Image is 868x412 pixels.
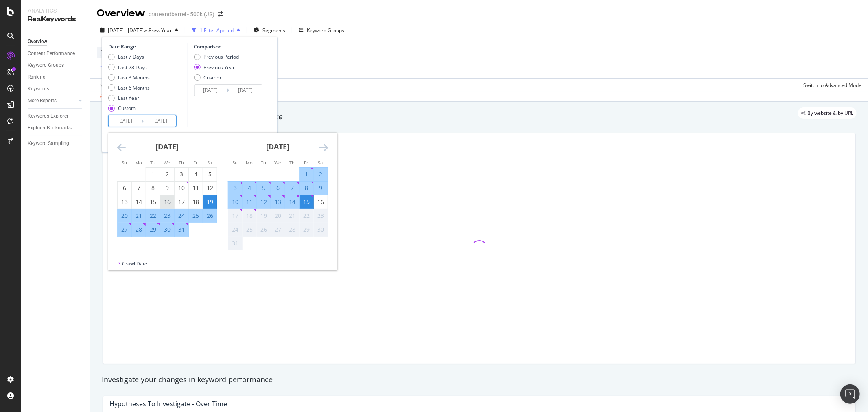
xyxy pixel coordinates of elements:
td: Not available. Friday, August 22, 2025 [299,209,313,223]
div: 5 [203,170,217,178]
div: Last 3 Months [108,74,150,81]
td: Not available. Sunday, August 17, 2025 [228,209,242,223]
div: 1 Filter Applied [200,27,234,34]
td: Choose Thursday, July 17, 2025 as your check-in date. It’s available. [174,195,188,209]
a: Keywords [28,85,84,93]
strong: [DATE] [155,142,179,151]
a: Keyword Groups [28,61,84,70]
div: More Reports [28,96,57,105]
td: Not available. Saturday, August 30, 2025 [313,223,328,237]
div: 12 [203,184,217,192]
div: Keyword Groups [307,27,344,34]
div: 28 [132,226,146,234]
td: Not available. Monday, August 18, 2025 [242,209,256,223]
div: 28 [285,226,299,234]
div: 17 [228,212,242,220]
td: Choose Saturday, July 12, 2025 as your check-in date. It’s available. [203,181,217,195]
div: 21 [132,212,146,220]
small: Tu [150,160,155,166]
div: Previous Year [203,64,235,71]
a: Content Performance [28,49,84,58]
td: Choose Thursday, July 10, 2025 as your check-in date. It’s available. [174,181,188,195]
div: 2 [314,170,328,178]
small: Sa [207,160,212,166]
div: 8 [146,184,160,192]
div: 1 [146,170,160,178]
button: Apply [97,79,120,92]
div: 5 [257,184,271,192]
small: Mo [135,160,142,166]
td: Selected. Saturday, July 26, 2025 [203,209,217,223]
small: Tu [261,160,266,166]
div: 4 [243,184,256,192]
div: Last 6 Months [108,84,150,91]
small: Su [122,160,127,166]
small: Fr [304,160,308,166]
td: Selected. Saturday, August 9, 2025 [313,181,328,195]
div: 13 [271,198,285,206]
td: Choose Saturday, July 5, 2025 as your check-in date. It’s available. [203,167,217,181]
td: Selected. Thursday, July 24, 2025 [174,209,188,223]
div: 20 [271,212,285,220]
div: crateandbarrel - 500k (JS) [149,10,214,18]
div: 30 [314,226,328,234]
div: 26 [257,226,271,234]
div: 29 [300,226,313,234]
div: Custom [194,74,239,81]
a: Keyword Sampling [28,139,84,148]
div: 18 [243,212,256,220]
div: 21 [285,212,299,220]
td: Selected. Tuesday, August 12, 2025 [256,195,271,209]
td: Choose Tuesday, July 15, 2025 as your check-in date. It’s available. [146,195,160,209]
td: Choose Friday, July 4, 2025 as your check-in date. It’s available. [188,167,203,181]
div: 1 [300,170,313,178]
td: Choose Friday, July 11, 2025 as your check-in date. It’s available. [188,181,203,195]
div: Custom [108,105,150,112]
div: Move backward to switch to the previous month. [117,142,126,153]
div: Previous Year [194,64,239,71]
td: Not available. Sunday, August 24, 2025 [228,223,242,237]
small: We [274,160,281,166]
div: 3 [175,170,188,178]
div: Previous Period [194,53,239,60]
div: 3 [228,184,242,192]
div: Ranking [28,73,46,81]
div: 8 [300,184,313,192]
div: 24 [175,212,188,220]
div: 31 [175,226,188,234]
div: Crawl Date [122,260,147,267]
button: Switch to Advanced Mode [800,79,861,92]
div: Move forward to switch to the next month. [319,142,328,153]
div: Hypotheses to Investigate - Over Time [109,400,227,408]
div: Comparison [194,43,265,50]
td: Selected. Thursday, July 31, 2025 [174,223,188,237]
a: Overview [28,37,84,46]
td: Not available. Wednesday, August 20, 2025 [271,209,285,223]
input: End Date [144,115,176,127]
span: Segments [262,27,285,34]
td: Not available. Thursday, August 28, 2025 [285,223,299,237]
td: Choose Sunday, July 6, 2025 as your check-in date. It’s available. [117,181,131,195]
div: 25 [243,226,256,234]
div: 15 [146,198,160,206]
div: Calendar [108,133,337,260]
div: 27 [118,226,131,234]
div: 16 [314,198,328,206]
small: Mo [246,160,253,166]
div: Overview [28,37,47,46]
div: Last 7 Days [118,53,144,60]
td: Choose Friday, July 18, 2025 as your check-in date. It’s available. [188,195,203,209]
div: 6 [271,184,285,192]
div: 23 [314,212,328,220]
div: 13 [118,198,131,206]
td: Selected. Tuesday, August 5, 2025 [256,181,271,195]
div: 9 [160,184,174,192]
td: Selected. Wednesday, August 6, 2025 [271,181,285,195]
span: [DATE] - [DATE] [108,27,144,34]
div: 15 [300,198,313,206]
td: Choose Wednesday, July 9, 2025 as your check-in date. It’s available. [160,181,174,195]
div: 7 [285,184,299,192]
div: arrow-right-arrow-left [218,11,223,17]
div: Open Intercom Messenger [840,384,860,404]
div: RealKeywords [28,15,83,24]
